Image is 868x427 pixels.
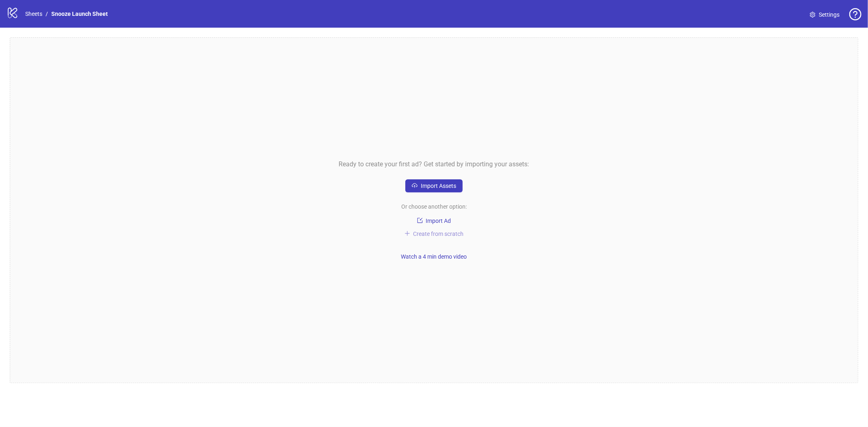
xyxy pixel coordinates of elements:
span: plus [404,231,410,236]
span: cloud-upload [412,183,418,188]
span: Ready to create your first ad? Get started by importing your assets: [339,159,529,169]
button: Import Assets [405,179,463,192]
span: Create from scratch [413,231,464,237]
a: Settings [803,8,846,21]
span: Import Assets [421,183,456,189]
li: / [46,9,48,18]
button: Create from scratch [401,229,467,239]
span: import [417,218,423,223]
span: Watch a 4 min demo video [401,253,467,260]
button: Import Ad [406,216,463,226]
span: setting [810,12,816,17]
a: Snooze Launch Sheet [50,9,109,18]
span: Settings [819,10,840,19]
span: Import Ad [426,218,451,224]
span: question-circle [849,8,861,20]
a: Sheets [24,9,44,18]
button: Watch a 4 min demo video [398,252,470,261]
span: Or choose another option: [401,202,467,211]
